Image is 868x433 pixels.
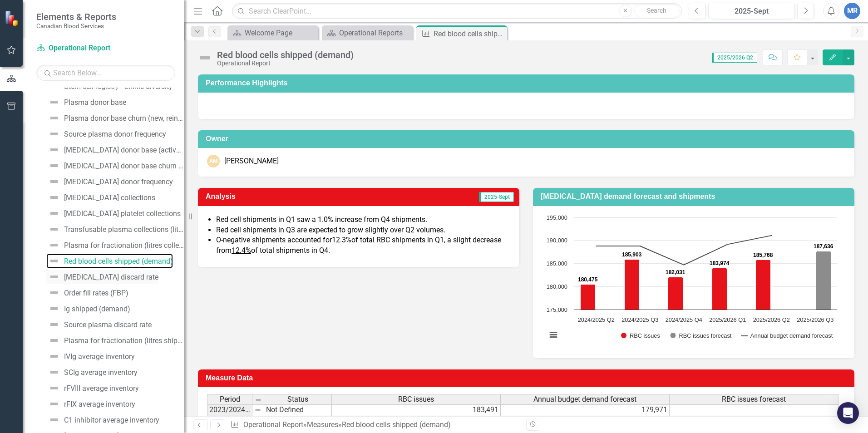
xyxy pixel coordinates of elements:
div: Plasma donor base [64,98,126,107]
div: » » [230,420,519,430]
div: Chart. Highcharts interactive chart. [542,213,845,349]
div: Source plasma discard rate [64,321,152,329]
text: 187,636 [814,243,833,250]
path: 2024/2025 Q3, 185,903. RBC issues. [625,259,640,310]
a: [MEDICAL_DATA] platelet collections [46,206,181,221]
button: Show RBC issues [621,332,660,339]
img: Not Defined [49,240,59,251]
img: Not Defined [49,97,59,108]
svg: Interactive chart [542,213,842,349]
a: Source plasma discard rate [46,317,152,332]
img: Not Defined [49,144,59,155]
a: SCIg average inventory [46,365,138,379]
small: Canadian Blood Services [36,22,116,30]
div: Red blood cells shipped (demand) [64,257,173,266]
td: 181,385 [332,415,501,426]
a: Ig shipped (demand) [46,301,130,316]
div: Transfusable plasma collections (litres) [64,226,184,234]
div: Red blood cells shipped (demand) [434,28,505,39]
div: [MEDICAL_DATA] donor base churn (new, reinstated, lapsed) [64,162,184,170]
span: Elements & Reports [36,11,116,22]
span: Period [220,395,240,403]
a: [MEDICAL_DATA] collections [46,190,155,205]
a: Source plasma donor frequency [46,127,166,141]
text: 185,768 [753,252,773,258]
text: 2025/2026 Q1 [709,316,746,323]
div: Red blood cells shipped (demand) [217,50,354,60]
a: Red blood cells shipped (demand) [46,254,173,268]
span: Red cell shipments in Q1 saw a 1.0% increase from Q4 shipments. [216,215,427,224]
text: 195,000 [547,214,567,221]
a: [MEDICAL_DATA] donor base churn (new, reinstated, lapsed) [46,158,184,173]
text: 175,000 [547,306,567,313]
a: C1 inhibitor average inventory [46,413,159,427]
text: 2024/2025 Q2 [578,316,615,323]
div: Welcome Page [245,27,316,39]
span: 12.4% [232,246,251,255]
text: 2025/2026 Q3 [797,316,833,323]
text: 185,903 [622,251,642,258]
button: Show RBC issues forecast [670,332,731,339]
text: 182,031 [666,269,686,276]
div: Order fill rates (FBP) [64,289,128,297]
img: Not Defined [49,303,59,314]
span: O-negative shipments accounted for of total RBC shipments in Q1, a slight decrease from of total ... [216,236,501,255]
td: Not Defined [264,415,332,426]
span: 2025/2026 Q2 [712,53,757,63]
img: Not Defined [49,160,59,171]
img: Not Defined [49,128,59,139]
a: rFVIII average inventory [46,381,139,395]
div: [PERSON_NAME] [224,156,279,167]
a: Operational Reports [324,27,410,39]
text: 180,475 [578,276,598,283]
h3: Owner [206,135,850,143]
div: [MEDICAL_DATA] donor base (active donors) [64,146,184,154]
div: 2025-Sept [711,6,792,17]
path: 2025/2026 Q3, 187,636. RBC issues forecast. [816,251,831,310]
div: AM [207,155,220,167]
td: 179,485 [501,415,670,426]
a: [MEDICAL_DATA] donor base (active donors) [46,143,184,157]
a: IVIg average inventory [46,349,135,364]
span: RBC issues forecast [722,395,786,403]
img: Not Defined [49,256,59,266]
input: Search ClearPoint... [232,3,682,19]
button: View chart menu, Chart [547,329,560,341]
img: Not Defined [49,224,59,235]
span: RBC issues [398,395,434,403]
img: Not Defined [198,50,212,65]
img: Not Defined [49,351,59,362]
div: Plasma for fractionation (litres collected) [64,241,184,250]
div: rFVIII average inventory [64,384,139,393]
a: Transfusable plasma collections (litres) [46,222,184,236]
td: 179,971 [501,404,670,415]
img: Not Defined [49,399,59,409]
h3: [MEDICAL_DATA] demand forecast and shipments [541,192,850,201]
text: 2024/2025 Q4 [666,316,702,323]
text: 185,000 [547,260,567,267]
a: Plasma donor base churn (new, reinstated, lapsed) [46,111,184,125]
div: Open Intercom Messenger [837,402,859,424]
a: Operational Report [36,43,150,54]
text: 2025/2026 Q2 [753,316,790,323]
img: 8DAGhfEEPCf229AAAAAElFTkSuQmCC [255,396,262,403]
img: Not Defined [49,335,59,346]
a: [MEDICAL_DATA] discard rate [46,270,158,284]
img: Not Defined [49,287,59,298]
img: Not Defined [49,192,59,203]
text: 183,974 [710,260,730,266]
a: Plasma donor base [46,95,126,109]
text: 2024/2025 Q3 [621,316,658,323]
h3: Performance Highlights [206,79,850,87]
path: 2025/2026 Q1, 183,974. RBC issues. [712,268,727,310]
div: IVIg average inventory [64,353,135,361]
text: 190,000 [547,237,567,244]
div: [MEDICAL_DATA] donor frequency [64,178,173,186]
span: Status [287,395,308,403]
div: [MEDICAL_DATA] discard rate [64,273,158,281]
img: Not Defined [49,319,59,330]
h3: Analysis [206,192,346,201]
a: rFIX average inventory [46,397,135,411]
img: Not Defined [49,414,59,425]
a: Plasma for fractionation (litres collected) [46,238,184,252]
